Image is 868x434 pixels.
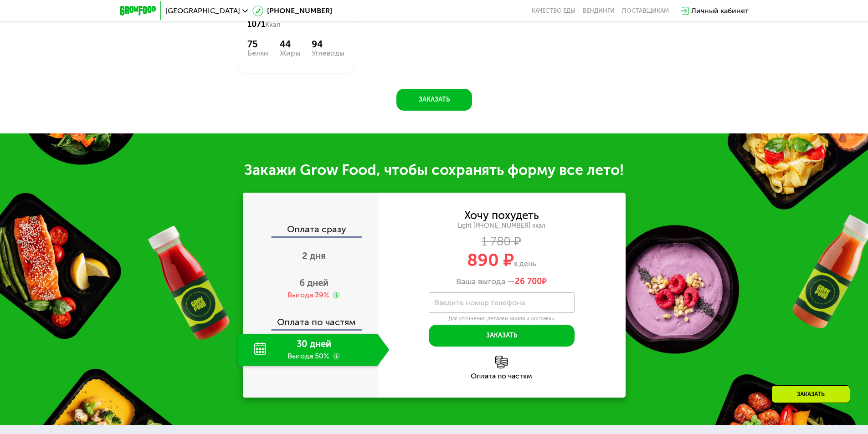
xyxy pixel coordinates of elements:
[299,277,329,288] span: 6 дней
[247,19,265,29] span: 1071
[691,5,749,16] div: Личный кабинет
[467,250,514,271] span: 890 ₽
[396,89,472,111] button: Заказать
[165,7,240,15] span: [GEOGRAPHIC_DATA]
[378,373,626,380] div: Оплата по частям
[532,7,575,15] a: Качество еды
[429,325,575,347] button: Заказать
[288,290,329,300] div: Выгода 39%
[464,210,539,220] div: Хочу похудеть
[515,277,547,287] span: ₽
[514,259,536,268] span: в день
[378,237,626,247] div: 1 780 ₽
[252,5,332,16] a: [PHONE_NUMBER]
[302,250,326,261] span: 2 дня
[280,50,300,57] div: Жиры
[495,356,508,368] img: l6xcnZfty9opOoJh.png
[435,300,525,305] label: Введите номер телефона
[622,7,669,15] div: поставщикам
[429,315,575,322] div: Для уточнения деталей заказа и доставки
[312,39,344,50] div: 94
[378,277,626,287] div: Ваша выгода —
[583,7,615,15] a: Вендинги
[244,308,378,329] div: Оплата по частям
[247,50,268,57] div: Белки
[247,39,268,50] div: 75
[312,50,344,57] div: Углеводы
[280,39,300,50] div: 44
[378,222,626,230] div: Light [PHONE_NUMBER] ккал
[244,225,378,236] div: Оплата сразу
[515,276,542,286] span: 26 700
[265,21,280,29] span: Ккал
[771,385,850,403] div: Заказать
